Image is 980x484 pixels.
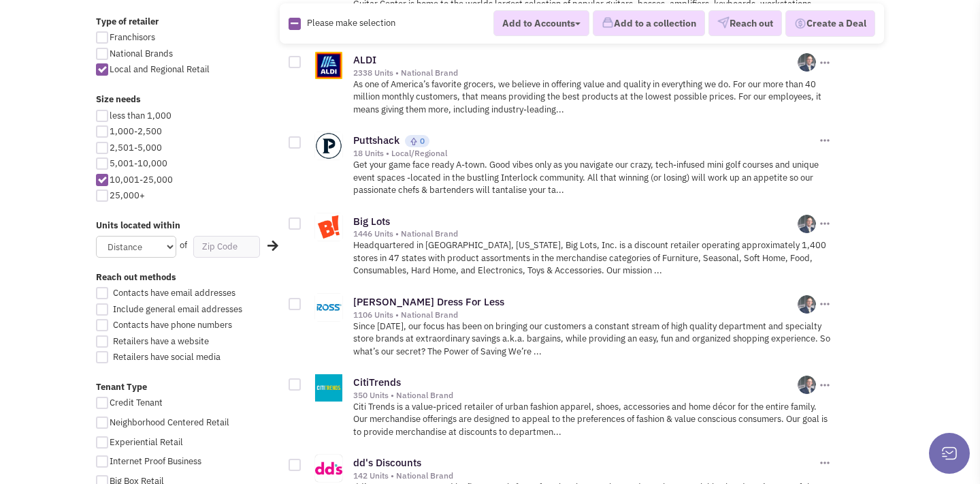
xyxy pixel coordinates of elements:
div: 18 Units • Local/Regional [353,148,816,159]
span: Contacts have email addresses [113,287,235,299]
span: Include general email addresses [113,303,242,315]
span: Franchisors [110,31,155,43]
a: [PERSON_NAME] Dress For Less [353,295,504,308]
span: 1,000-2,500 [110,125,162,137]
a: CitiTrends [353,376,401,389]
label: Units located within [96,220,280,232]
span: Retailers have a website [113,335,209,347]
p: Since [DATE], our focus has been on bringing our customers a constant stream of high quality depa... [353,320,832,359]
p: Citi Trends is a value-priced retailer of urban fashion apparel, shoes, accessories and home déco... [353,401,832,439]
img: VectorPaper_Plane.png [717,17,730,29]
button: Add to a collection [593,11,705,37]
a: dd's Discounts [353,456,421,469]
p: Headquartered in [GEOGRAPHIC_DATA], [US_STATE], Big Lots, Inc. is a discount retailer operating a... [353,239,832,277]
div: 1106 Units • National Brand [353,309,798,320]
div: 142 Units • National Brand [353,470,816,481]
span: Internet Proof Business [110,455,201,467]
span: 5,001-10,000 [110,157,167,169]
img: Deal-Dollar.png [794,16,806,31]
span: Local and Regional Retail [110,63,210,75]
a: Big Lots [353,215,390,228]
img: icon-collection-lavender.png [602,17,614,29]
p: As one of America’s favorite grocers, we believe in offering value and quality in everything we d... [353,78,832,117]
span: of [180,239,187,251]
img: NLj4BdgTlESKGCbmEPFDQg.png [798,53,816,72]
div: 1446 Units • National Brand [353,228,798,239]
a: ALDI [353,53,376,66]
span: Neighborhood Centered Retail [110,417,229,428]
button: Reach out [708,11,782,37]
span: Retailers have social media [113,351,220,363]
span: Please make selection [307,17,395,29]
span: 0 [420,136,425,146]
span: 10,001-25,000 [110,174,173,185]
img: Rectangle.png [289,18,301,30]
img: NLj4BdgTlESKGCbmEPFDQg.png [798,215,816,233]
p: Get your game face ready A-town. Good vibes only as you navigate our crazy, tech-infused mini gol... [353,159,832,197]
span: 2,501-5,000 [110,142,162,153]
div: 350 Units • National Brand [353,390,798,401]
label: Size needs [96,93,280,106]
input: Zip Code [193,236,259,258]
span: 25,000+ [110,190,145,201]
span: National Brands [110,48,173,59]
span: Experiential Retail [110,436,183,448]
span: Contacts have phone numbers [113,319,232,331]
img: NLj4BdgTlESKGCbmEPFDQg.png [798,376,816,394]
button: Create a Deal [785,10,875,37]
span: less than 1,000 [110,110,171,121]
label: Type of retailer [96,16,280,29]
span: Credit Tenant [110,397,163,408]
a: Puttshack [353,134,399,147]
label: Tenant Type [96,381,280,394]
div: 2338 Units • National Brand [353,67,798,78]
div: Search Nearby [259,237,276,255]
button: Add to Accounts [493,10,589,36]
img: locallyfamous-upvote.png [410,137,418,146]
label: Reach out methods [96,271,280,284]
img: NLj4BdgTlESKGCbmEPFDQg.png [798,295,816,314]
